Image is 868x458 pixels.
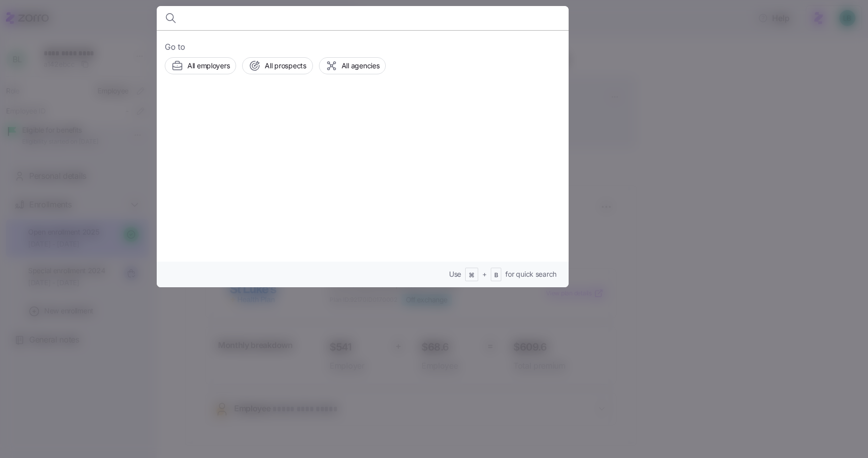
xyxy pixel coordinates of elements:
span: Go to [165,41,561,53]
span: All prospects [265,61,306,71]
span: + [482,269,487,279]
span: All agencies [342,61,380,71]
button: All prospects [242,57,312,74]
span: B [494,271,498,280]
span: ⌘ [469,271,475,280]
span: All employers [187,61,230,71]
button: All employers [165,57,236,74]
span: Use [449,269,461,279]
button: All agencies [319,57,386,74]
span: for quick search [505,269,557,279]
